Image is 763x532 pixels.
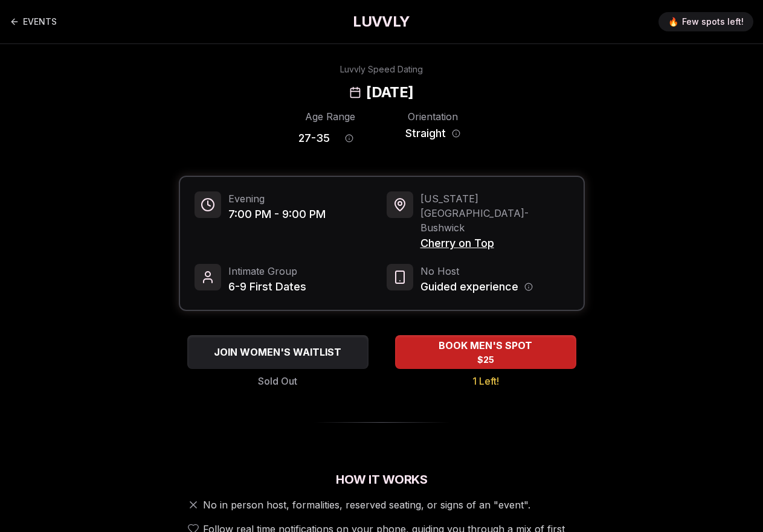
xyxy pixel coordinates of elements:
span: Sold Out [258,374,297,388]
button: BOOK MEN'S SPOT - 1 Left! [395,335,576,369]
span: JOIN WOMEN'S WAITLIST [211,345,344,359]
span: Evening [228,191,326,206]
button: JOIN WOMEN'S WAITLIST - Sold Out [187,335,369,369]
span: No Host [420,264,533,278]
div: Orientation [401,109,465,124]
span: No in person host, formalities, reserved seating, or signs of an "event". [203,498,530,512]
span: Few spots left! [682,16,744,28]
span: 27 - 35 [298,130,330,147]
button: Age range information [336,125,362,152]
span: Intimate Group [228,264,306,278]
button: Host information [524,283,533,291]
span: $25 [477,354,494,366]
span: BOOK MEN'S SPOT [436,338,535,353]
div: Luvvly Speed Dating [340,63,423,75]
span: Guided experience [420,278,518,295]
span: 1 Left! [472,374,499,388]
h2: [DATE] [366,83,413,102]
div: Age Range [298,109,362,124]
span: Cherry on Top [420,235,569,252]
a: Back to events [10,10,57,34]
span: 6-9 First Dates [228,278,306,295]
span: Straight [405,125,446,142]
span: 7:00 PM - 9:00 PM [228,206,326,223]
span: [US_STATE][GEOGRAPHIC_DATA] - Bushwick [420,191,569,235]
a: LUVVLY [353,12,410,31]
button: Orientation information [452,129,460,138]
span: 🔥 [668,16,678,28]
h2: How It Works [179,471,585,488]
